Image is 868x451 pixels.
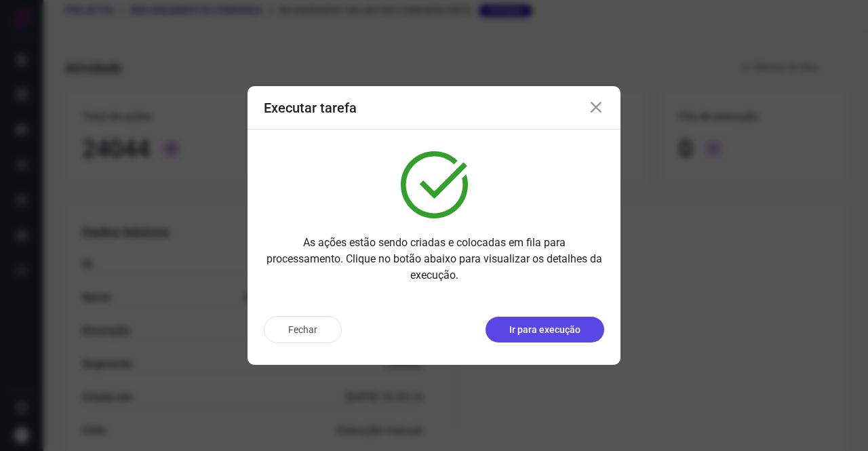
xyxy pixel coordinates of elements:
[486,317,604,342] button: Ir para execução
[401,151,468,218] img: verified.svg
[264,235,604,283] p: As ações estão sendo criadas e colocadas em fila para processamento. Clique no botão abaixo para ...
[264,100,357,116] h3: Executar tarefa
[264,316,342,343] button: Fechar
[509,323,580,337] p: Ir para execução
